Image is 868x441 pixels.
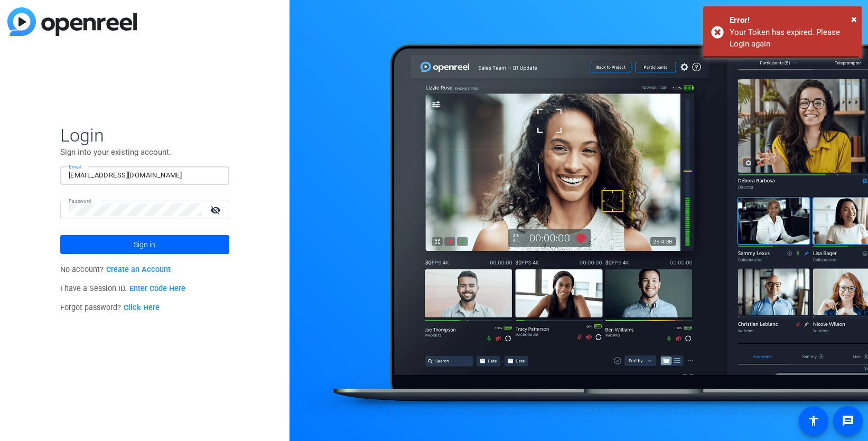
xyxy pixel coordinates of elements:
[7,7,137,36] img: blue-gradient.svg
[204,202,229,218] mat-icon: visibility_off
[60,235,229,254] button: Sign in
[60,124,229,146] span: Login
[134,231,155,258] span: Sign in
[842,415,854,427] mat-icon: message
[129,284,185,293] a: Enter Code Here
[69,169,221,182] input: Enter Email Address
[60,146,229,158] p: Sign into your existing account.
[807,415,820,427] mat-icon: accessibility
[106,265,171,274] a: Create an Account
[124,303,160,312] a: Click Here
[60,284,185,293] span: I have a Session ID.
[69,198,91,204] mat-label: Password
[851,11,857,27] button: Close
[60,265,171,274] span: No account?
[60,303,160,312] span: Forgot password?
[851,13,857,25] span: ×
[730,14,854,26] div: Error!
[69,164,82,170] mat-label: Email
[730,26,854,50] div: Your Token has expired. Please Login again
